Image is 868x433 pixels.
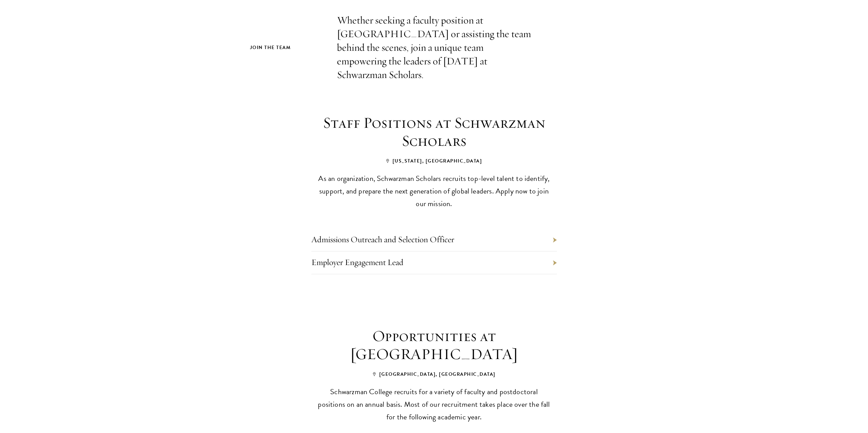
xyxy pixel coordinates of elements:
h3: Staff Positions at Schwarzman Scholars [308,114,560,150]
a: Employer Engagement Lead [311,257,403,267]
a: Admissions Outreach and Selection Officer [311,234,454,245]
p: As an organization, Schwarzman Scholars recruits top-level talent to identify, support, and prepa... [317,172,552,210]
p: Schwarzman College recruits for a variety of faculty and postdoctoral positions on an annual basi... [317,385,552,423]
h3: Opportunities at [GEOGRAPHIC_DATA] [308,327,560,363]
h2: Join the Team [250,43,323,52]
span: [GEOGRAPHIC_DATA], [GEOGRAPHIC_DATA] [373,371,496,378]
p: Whether seeking a faculty position at [GEOGRAPHIC_DATA] or assisting the team behind the scenes, ... [337,14,531,81]
span: [US_STATE], [GEOGRAPHIC_DATA] [386,157,482,165]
